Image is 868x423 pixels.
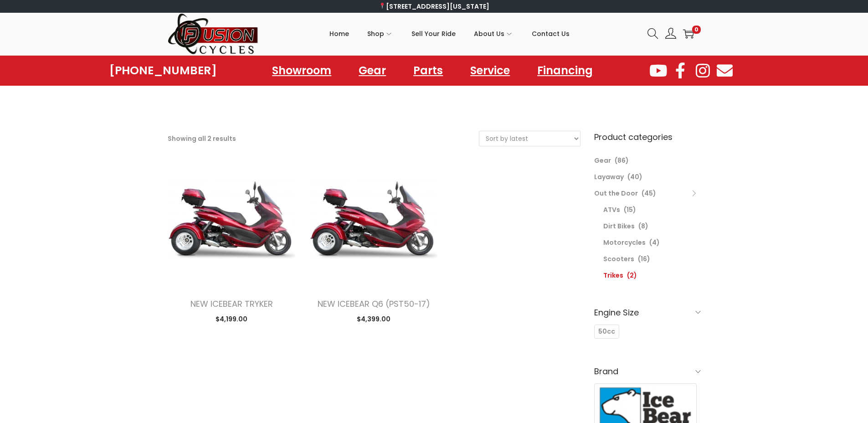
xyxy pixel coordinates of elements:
[624,205,636,214] span: (15)
[411,13,456,54] a: Sell Your Ride
[216,315,220,324] span: $
[367,22,384,45] span: Shop
[594,302,701,323] h6: Engine Size
[598,327,615,336] span: 50cc
[357,315,361,324] span: $
[263,60,340,81] a: Showroom
[263,60,602,81] nav: Menu
[532,22,570,45] span: Contact Us
[603,271,623,280] a: Trikes
[627,271,637,280] span: (2)
[683,28,694,39] a: 0
[594,361,701,382] h6: Brand
[594,189,638,198] a: Out the Door
[379,3,385,9] img: 📍
[603,254,634,263] a: Scooters
[638,222,648,231] span: (8)
[594,156,611,165] a: Gear
[627,172,642,181] span: (40)
[615,156,629,165] span: (86)
[109,64,217,77] a: [PHONE_NUMBER]
[357,315,390,324] span: 4,399.00
[603,238,646,247] a: Motorcycles
[474,22,504,45] span: About Us
[411,22,456,45] span: Sell Your Ride
[594,131,701,143] h6: Product categories
[603,222,635,231] a: Dirt Bikes
[216,315,247,324] span: 4,199.00
[649,238,660,247] span: (4)
[594,172,624,181] a: Layaway
[404,60,452,81] a: Parts
[638,254,650,263] span: (16)
[461,60,519,81] a: Service
[349,60,395,81] a: Gear
[603,205,620,214] a: ATVs
[532,13,570,54] a: Contact Us
[259,13,641,54] nav: Primary navigation
[479,131,580,146] select: Shop order
[329,22,349,45] span: Home
[329,13,349,54] a: Home
[190,298,273,310] a: NEW ICEBEAR TRYKER
[474,13,514,54] a: About Us
[367,13,393,54] a: Shop
[379,2,489,11] a: [STREET_ADDRESS][US_STATE]
[168,132,236,145] p: Showing all 2 results
[168,13,259,55] img: Woostify retina logo
[318,298,430,310] a: NEW ICEBEAR Q6 (PST50-17)
[528,60,602,81] a: Financing
[642,189,656,198] span: (45)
